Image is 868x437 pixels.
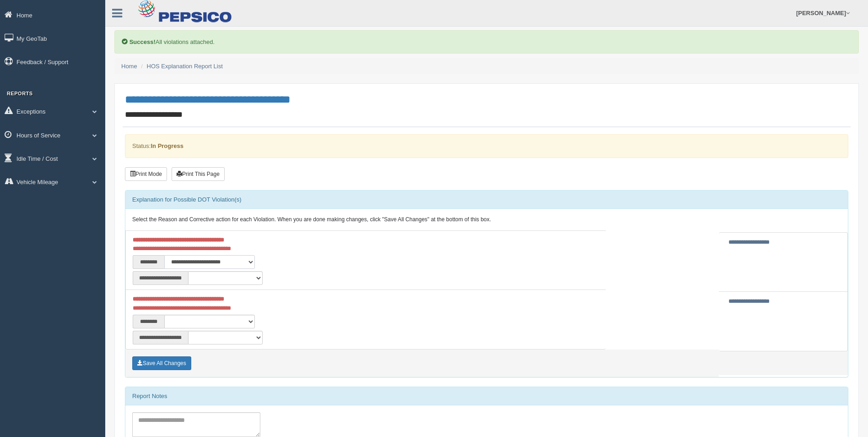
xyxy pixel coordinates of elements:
[125,134,848,158] div: Status:
[125,191,848,209] div: Explanation for Possible DOT Violation(s)
[114,30,859,54] div: All violations attached.
[172,167,225,181] button: Print This Page
[147,63,223,70] a: HOS Explanation Report List
[151,142,183,149] strong: In Progress
[125,387,848,405] div: Report Notes
[132,356,191,370] button: Save
[125,167,167,181] button: Print Mode
[121,63,137,70] a: Home
[125,209,848,231] div: Select the Reason and Corrective action for each Violation. When you are done making changes, cli...
[129,38,156,45] b: Success!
